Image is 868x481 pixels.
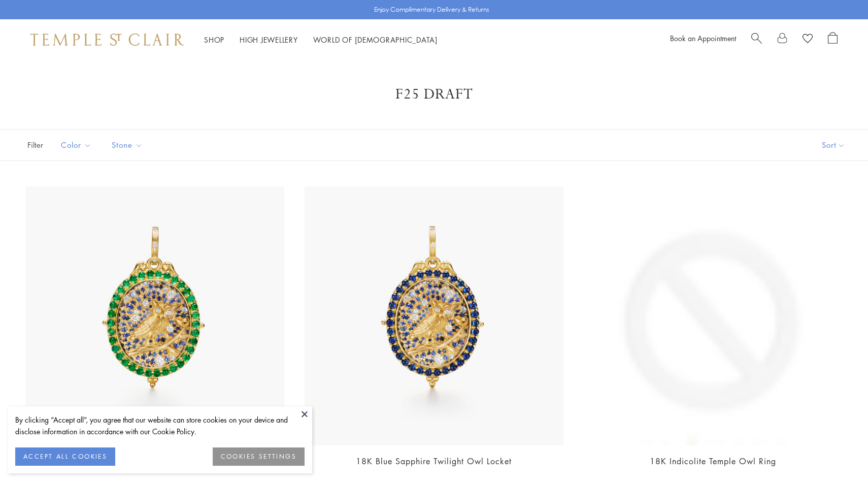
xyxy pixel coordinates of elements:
a: ShopShop [204,35,224,45]
span: Stone [107,139,150,151]
a: High JewelleryHigh Jewellery [240,35,298,45]
a: World of [DEMOGRAPHIC_DATA]World of [DEMOGRAPHIC_DATA] [313,35,438,45]
a: 18K Blue Sapphire Twilight Owl Locket [356,456,512,467]
button: Show sort by [799,130,868,161]
button: COOKIES SETTINGS [213,447,305,466]
a: View Wishlist [803,32,813,47]
p: Enjoy Complimentary Delivery & Returns [374,5,489,15]
a: Open Shopping Bag [828,32,838,47]
a: Book an Appointment [670,33,736,43]
button: Stone [104,134,150,156]
div: By clicking “Accept all”, you agree that our website can store cookies on your device and disclos... [15,414,305,437]
button: Color [53,134,99,156]
nav: Main navigation [204,34,438,46]
button: ACCEPT ALL COOKIES [15,447,115,466]
img: Temple St. Clair [30,34,184,46]
img: 18K Emerald Nocturne Owl Locket [25,186,284,445]
a: Search [751,32,762,47]
span: Color [56,139,99,151]
h1: F25 Draft [41,85,827,104]
a: 18K Indicolite Temple Owl Ring [650,456,776,467]
img: 18K Blue Sapphire Nocturne Owl Locket [305,186,563,445]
